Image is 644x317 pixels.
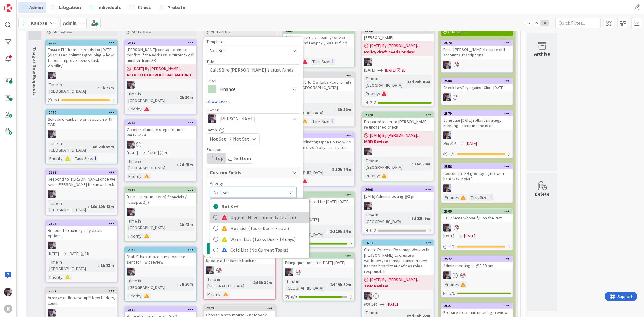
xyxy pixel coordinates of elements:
[98,85,99,91] span: :
[362,187,434,192] div: 2406
[283,192,354,198] div: 2531
[365,241,434,245] div: 1673
[362,240,434,246] div: 1673
[285,163,330,176] div: Time in [GEOGRAPHIC_DATA]
[283,253,354,259] div: 2533
[286,254,354,258] div: 2533
[441,40,513,46] div: 2578
[283,259,354,267] div: Billing questions for [DATE]-[DATE]
[124,247,197,302] a: 2593Draft Ethics intake questionnaire - sent for TWR reviewMLTime in [GEOGRAPHIC_DATA]:3h 20mPrio...
[213,188,283,197] span: Not Set
[167,4,185,11] span: Probate
[46,46,117,70] div: Ensure FL1 board is ready for [DATE] (discussed columns/grouping & how to best improve review tas...
[59,4,81,11] span: Litigation
[441,256,513,298] a: 2572Admin meeting at @3.30 pmMLPriority:1/1
[127,141,135,149] img: ML
[210,234,309,245] a: Warm List (Tasks Due > 14 days)
[98,262,99,269] span: :
[128,248,196,252] div: 2593
[127,173,142,180] div: Priority
[46,72,117,79] div: ML
[469,194,488,201] div: Task Size
[364,49,432,55] b: Policy draft needs review
[441,224,513,232] div: ML
[364,75,405,88] div: Time in [GEOGRAPHIC_DATA]
[362,118,434,131] div: Prepared letter to [PERSON_NAME] re uncashed check
[210,245,309,255] a: Cold List (No Current Tasks)
[443,233,454,239] span: [DATE]
[441,93,513,101] div: ML
[46,40,117,70] div: 2590Ensure FL1 board is ready for [DATE] (discussed columns/grouping & how to best improve review...
[62,155,63,162] span: :
[555,18,601,28] input: Quick Filter...
[127,208,135,216] img: ML
[124,120,197,182] a: 2553Go over all intake steps for next week w KAML[DATE][DATE]2DTime in [GEOGRAPHIC_DATA]:2d 45mPr...
[48,155,62,162] div: Priority
[29,4,43,11] span: Admin
[362,240,434,275] div: 1673Create Process Roadmap Work with [PERSON_NAME] to create a workflow / roadmap: consider new K...
[46,170,117,175] div: 2338
[125,40,196,46] div: 2467
[207,108,219,112] span: Owner
[283,78,354,91] div: Correspond to Owl Labs - coordinate return w [GEOGRAPHIC_DATA]
[86,2,125,13] a: Individuals
[283,253,355,301] a: 2533Billing questions for [DATE]-[DATE]MLTime in [GEOGRAPHIC_DATA]:2d 19h 52m8/9
[125,247,196,266] div: 2593Draft Ethics intake questionnaire - sent for TWR review
[164,150,168,156] div: 2D
[97,4,121,11] span: Individuals
[210,220,297,225] div: URL
[69,251,80,257] span: [DATE]
[45,220,118,283] a: 2598Respond to holiday arty dates optionsML[DATE][DATE]1DTime in [GEOGRAPHIC_DATA]:1h 23mPriority:
[441,40,513,73] a: 2578Email [PERSON_NAME]/Lexis re old account subscriptionsML
[444,209,513,213] div: 2500
[283,73,354,91] div: 2541Correspond to Owl Labs - coordinate return w [GEOGRAPHIC_DATA]
[46,96,117,104] div: 0/1
[409,215,410,222] span: :
[127,218,177,231] div: Time in [GEOGRAPHIC_DATA]
[46,242,117,249] div: ML
[441,256,513,270] div: 2572Admin meeting at @3.30 pm
[127,72,194,78] b: NEED TO REVIEW ACTUAL AMOUNT
[215,155,223,161] span: Top
[441,111,513,130] div: 2579Schedule [DATE] rollout strategy meeting - confirm time is ok
[458,194,459,201] span: :
[128,41,196,45] div: 2467
[46,130,117,138] div: ML
[444,41,513,45] div: 2578
[207,64,300,75] textarea: Call SB re [PERSON_NAME]'s trust funds from old clients
[48,259,98,272] div: Time in [GEOGRAPHIC_DATA]
[221,202,306,211] span: Not Set
[207,128,217,132] span: Dates
[46,170,117,188] div: 2338Respond to [PERSON_NAME] once we send [PERSON_NAME] the new check
[283,27,355,67] a: 2604Call Laway re discrepancy between the bank and Lawpay $5000 refundMLPriority:Task Size:
[207,59,214,64] label: Title
[125,247,196,253] div: 2593
[441,150,513,158] div: 0/1
[370,43,420,49] span: [DATE] By [PERSON_NAME]...
[48,81,98,94] div: Time in [GEOGRAPHIC_DATA]
[204,257,275,264] div: Update attendance tracking
[370,277,420,283] span: [DATE] By [PERSON_NAME]...
[53,29,72,34] span: Add Card...
[128,188,196,192] div: 2595
[219,115,255,122] span: [PERSON_NAME]
[49,222,117,226] div: 2598
[207,243,223,254] button: Add
[364,90,379,97] div: Priority
[441,164,513,169] div: 2556
[364,172,379,179] div: Priority
[125,187,196,206] div: 2595[DEMOGRAPHIC_DATA] financials / receipts :))))
[311,58,329,65] div: Task Size
[89,203,115,210] div: 16d 19h 43m
[207,147,221,152] span: Position
[330,166,331,173] span: :
[283,93,354,101] div: ML
[441,40,513,59] div: 2578Email [PERSON_NAME]/Lexis re old account subscriptions
[412,161,413,167] span: :
[329,118,330,125] span: :
[362,246,434,275] div: Create Process Roadmap Work with [PERSON_NAME] to create a workflow / roadmap: consider new Kanba...
[283,268,354,276] div: ML
[127,106,142,112] div: Priority
[370,99,376,106] span: 2/2
[405,78,405,85] span: :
